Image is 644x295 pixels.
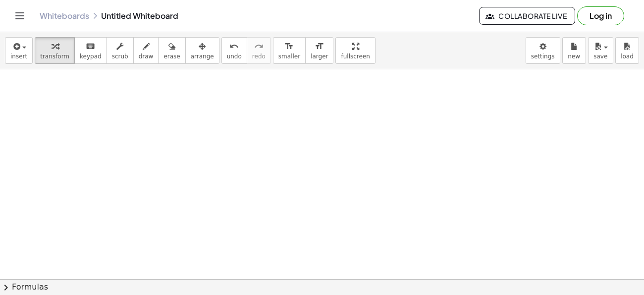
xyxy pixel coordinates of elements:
[479,7,575,25] button: Collaborate Live
[315,41,324,52] i: format_size
[227,53,242,60] span: undo
[621,53,634,60] span: load
[327,90,526,239] iframe: ROCKIN AWAY
[341,53,370,60] span: fullscreen
[112,53,128,60] span: scrub
[305,37,333,64] button: format_sizelarger
[191,53,214,60] span: arrange
[254,41,264,52] i: redo
[40,11,89,21] a: Whiteboards
[35,37,75,64] button: transform
[185,37,219,64] button: arrange
[335,37,375,64] button: fullscreen
[593,53,607,60] span: save
[229,41,239,52] i: undo
[139,53,154,60] span: draw
[278,53,300,60] span: smaller
[562,37,586,64] button: new
[526,37,560,64] button: settings
[247,37,271,64] button: redoredo
[568,53,580,60] span: new
[107,37,134,64] button: scrub
[163,53,180,60] span: erase
[577,6,624,25] button: Log in
[86,41,95,52] i: keyboard
[615,37,639,64] button: load
[10,53,27,60] span: insert
[158,37,185,64] button: erase
[221,37,247,64] button: undoundo
[311,53,328,60] span: larger
[5,37,33,64] button: insert
[588,37,613,64] button: save
[12,8,28,24] button: Toggle navigation
[74,37,107,64] button: keyboardkeypad
[40,53,69,60] span: transform
[273,37,306,64] button: format_sizesmaller
[284,41,294,52] i: format_size
[531,53,555,60] span: settings
[487,11,567,20] span: Collaborate Live
[133,37,159,64] button: draw
[252,53,266,60] span: redo
[80,53,102,60] span: keypad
